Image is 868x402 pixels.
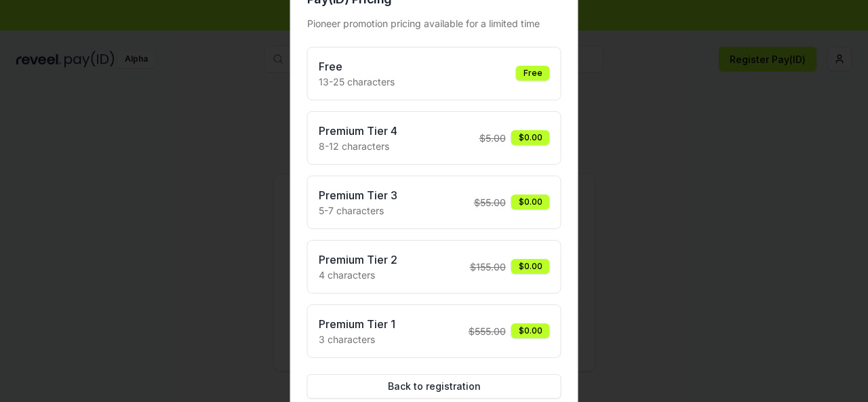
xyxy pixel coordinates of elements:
[319,268,397,282] p: 4 characters
[319,123,397,139] h3: Premium Tier 4
[511,323,550,338] div: $0.00
[307,16,561,31] div: Pioneer promotion pricing available for a limited time
[319,139,397,153] p: 8-12 characters
[511,195,550,209] div: $0.00
[319,332,395,346] p: 3 characters
[479,131,506,145] span: $ 5.00
[307,374,561,399] button: Back to registration
[511,259,550,274] div: $0.00
[319,252,397,268] h3: Premium Tier 2
[469,324,506,338] span: $ 555.00
[319,58,395,75] h3: Free
[474,195,506,209] span: $ 55.00
[470,260,506,274] span: $ 155.00
[516,66,550,81] div: Free
[319,316,395,332] h3: Premium Tier 1
[319,203,397,218] p: 5-7 characters
[319,75,395,89] p: 13-25 characters
[511,130,550,145] div: $0.00
[319,187,397,203] h3: Premium Tier 3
